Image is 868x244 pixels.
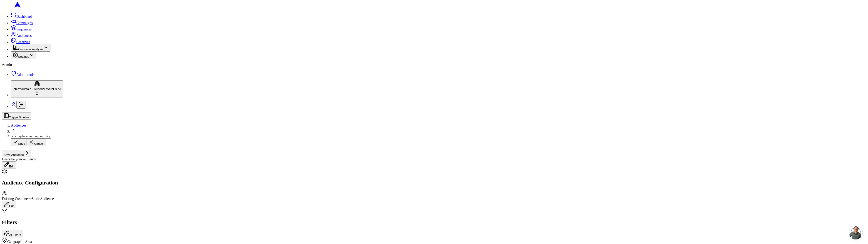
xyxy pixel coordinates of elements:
span: Save [18,142,25,145]
a: Dashboard [11,15,32,18]
h2: Audience Configuration [2,180,866,186]
button: Edit [2,201,16,208]
span: Intermountain - Superior Water & Air [13,87,61,91]
button: Customer Analysis [11,44,50,52]
span: Dashboard [16,15,32,18]
span: Campaigns [16,21,33,25]
div: Geographic Area [2,237,866,244]
button: Intermountain - Superior Water & Air [11,80,63,97]
a: Audiences [11,34,32,37]
h2: Filters [2,219,866,225]
span: Edit [9,165,14,168]
span: Audiences [16,34,32,37]
a: Creatives [11,40,30,44]
span: Customer Analysis [18,47,43,51]
div: Admin [2,63,866,67]
button: Save [11,139,27,146]
a: Audiences [11,123,26,127]
button: Save Audience [2,150,31,157]
span: Existing Customers [2,197,30,201]
span: Cancel [34,142,44,145]
input: Name your audience [11,134,51,139]
span: Static Audience [32,197,54,201]
span: • [30,197,32,201]
button: Edit [2,161,16,169]
button: Settings [11,52,36,59]
a: Sequences [11,27,32,31]
span: Creatives [16,40,30,44]
span: Admin tools [16,73,35,77]
span: Sequences [16,27,32,31]
a: Campaigns [11,21,33,25]
a: Open chat [849,226,863,239]
span: Settings [18,55,29,58]
button: Cancel [27,139,45,146]
button: Toggle Sidebar [2,112,31,120]
nav: breadcrumb [2,123,866,146]
a: Admin tools [11,73,35,77]
span: Toggle Sidebar [9,116,29,119]
button: AI Filters [2,230,23,237]
button: Log out [16,101,25,109]
span: Describe your audience [2,157,36,161]
span: AI Filters [9,233,21,237]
